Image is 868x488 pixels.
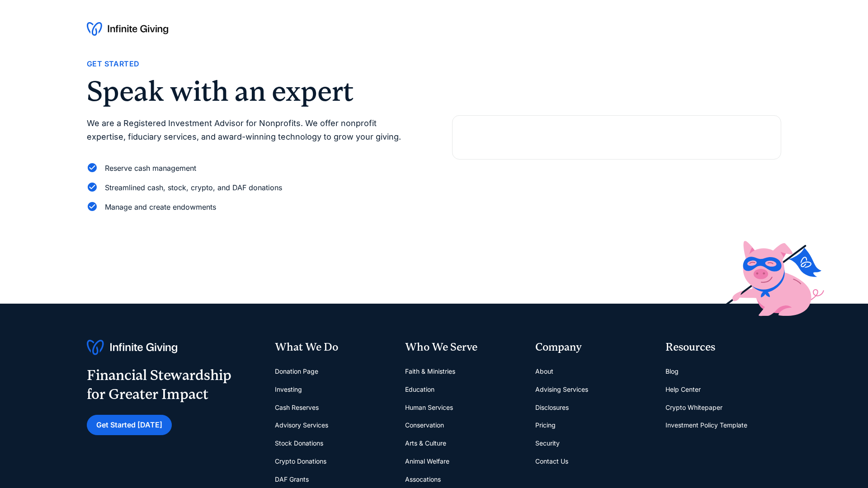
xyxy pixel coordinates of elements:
[275,362,318,380] a: Donation Page
[275,340,391,355] div: What We Do
[87,77,416,105] h2: Speak with an expert
[405,399,453,417] a: Human Services
[105,182,282,194] div: Streamlined cash, stock, crypto, and DAF donations
[535,416,556,434] a: Pricing
[665,340,781,355] div: Resources
[405,380,434,399] a: Education
[665,399,722,417] a: Crypto Whitepaper
[405,362,455,380] a: Faith & Ministries
[87,58,139,70] div: Get Started
[535,362,553,380] a: About
[275,452,326,470] a: Crypto Donations
[87,366,231,404] div: Financial Stewardship for Greater Impact
[535,340,651,355] div: Company
[665,416,747,434] a: Investment Policy Template
[535,452,568,470] a: Contact Us
[665,362,679,380] a: Blog
[535,380,588,399] a: Advising Services
[275,416,328,434] a: Advisory Services
[105,162,196,174] div: Reserve cash management
[275,399,319,417] a: Cash Reserves
[665,380,701,399] a: Help Center
[275,380,302,399] a: Investing
[275,434,323,452] a: Stock Donations
[87,117,416,144] p: We are a Registered Investment Advisor for Nonprofits. We offer nonprofit expertise, fiduciary se...
[535,434,560,452] a: Security
[405,340,521,355] div: Who We Serve
[405,416,444,434] a: Conservation
[405,434,446,452] a: Arts & Culture
[535,399,569,417] a: Disclosures
[87,415,172,435] a: Get Started [DATE]
[105,201,216,213] div: Manage and create endowments
[405,452,449,470] a: Animal Welfare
